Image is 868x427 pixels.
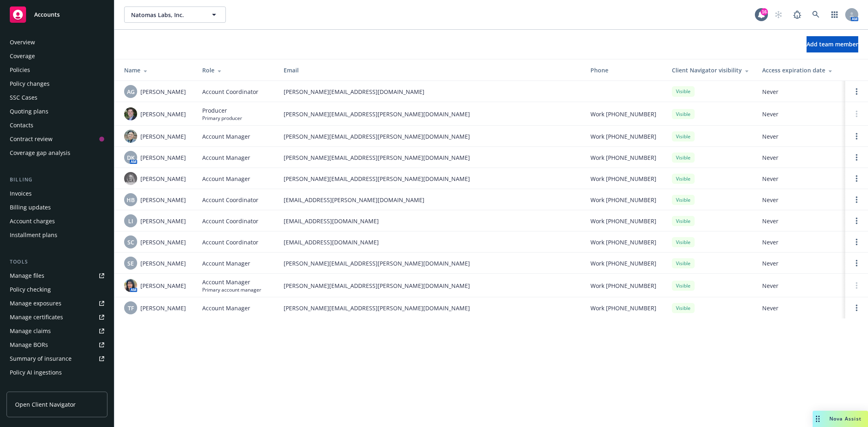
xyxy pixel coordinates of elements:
[672,258,695,268] div: Visible
[202,196,258,204] span: Account Coordinator
[7,258,107,266] div: Tools
[762,153,839,162] span: Never
[10,201,51,214] div: Billing updates
[7,325,107,338] a: Manage claims
[770,7,787,23] a: Start snowing
[284,238,577,246] span: [EMAIL_ADDRESS][DOMAIN_NAME]
[762,217,839,225] span: Never
[852,87,861,96] a: Open options
[762,281,839,290] span: Never
[590,217,656,225] span: Work [PHONE_NUMBER]
[10,325,51,338] div: Manage claims
[590,259,656,268] span: Work [PHONE_NUMBER]
[284,132,577,141] span: [PERSON_NAME][EMAIL_ADDRESS][PERSON_NAME][DOMAIN_NAME]
[10,91,37,104] div: SSC Cases
[7,133,107,146] a: Contract review
[140,87,186,96] span: [PERSON_NAME]
[284,217,577,225] span: [EMAIL_ADDRESS][DOMAIN_NAME]
[762,238,839,246] span: Never
[202,217,258,225] span: Account Coordinator
[590,110,656,118] span: Work [PHONE_NUMBER]
[672,216,695,226] div: Visible
[284,87,577,96] span: [PERSON_NAME][EMAIL_ADDRESS][DOMAIN_NAME]
[808,7,824,23] a: Search
[284,281,577,290] span: [PERSON_NAME][EMAIL_ADDRESS][PERSON_NAME][DOMAIN_NAME]
[10,366,62,379] div: Policy AI ingestions
[202,238,258,246] span: Account Coordinator
[124,172,137,185] img: photo
[852,131,861,141] a: Open options
[10,311,63,324] div: Manage certificates
[7,229,107,242] a: Installment plans
[34,11,60,18] span: Accounts
[829,415,861,422] span: Nova Assist
[672,195,695,205] div: Visible
[672,303,695,313] div: Visible
[590,132,656,141] span: Work [PHONE_NUMBER]
[672,281,695,291] div: Visible
[852,174,861,183] a: Open options
[762,87,839,96] span: Never
[284,174,577,183] span: [PERSON_NAME][EMAIL_ADDRESS][PERSON_NAME][DOMAIN_NAME]
[7,146,107,159] a: Coverage gap analysis
[202,278,261,286] span: Account Manager
[10,229,57,242] div: Installment plans
[127,238,134,246] span: SC
[202,115,242,122] span: Primary producer
[7,63,107,76] a: Policies
[127,196,135,204] span: HB
[127,87,135,96] span: AG
[140,238,186,246] span: [PERSON_NAME]
[10,50,35,63] div: Coverage
[7,77,107,90] a: Policy changes
[124,66,189,74] div: Name
[807,40,858,48] span: Add team member
[124,107,137,120] img: photo
[284,66,577,74] div: Email
[10,146,70,159] div: Coverage gap analysis
[7,50,107,63] a: Coverage
[202,87,258,96] span: Account Coordinator
[672,109,695,119] div: Visible
[202,286,261,293] span: Primary account manager
[762,66,839,74] div: Access expiration date
[140,153,186,162] span: [PERSON_NAME]
[10,352,72,365] div: Summary of insurance
[672,131,695,142] div: Visible
[762,110,839,118] span: Never
[7,3,107,26] a: Accounts
[672,152,695,163] div: Visible
[826,7,843,23] a: Switch app
[7,297,107,310] a: Manage exposures
[852,237,861,247] a: Open options
[140,132,186,141] span: [PERSON_NAME]
[807,36,858,52] button: Add team member
[10,215,55,228] div: Account charges
[7,176,107,184] div: Billing
[7,269,107,282] a: Manage files
[140,174,186,183] span: [PERSON_NAME]
[10,297,61,310] div: Manage exposures
[140,259,186,268] span: [PERSON_NAME]
[590,281,656,290] span: Work [PHONE_NUMBER]
[590,304,656,312] span: Work [PHONE_NUMBER]
[10,119,33,132] div: Contacts
[852,303,861,313] a: Open options
[7,91,107,104] a: SSC Cases
[7,36,107,49] a: Overview
[140,281,186,290] span: [PERSON_NAME]
[202,174,250,183] span: Account Manager
[131,11,201,19] span: Natomas Labs, Inc.
[762,259,839,268] span: Never
[7,366,107,379] a: Policy AI ingestions
[202,132,250,141] span: Account Manager
[140,217,186,225] span: [PERSON_NAME]
[762,132,839,141] span: Never
[10,283,51,296] div: Policy checking
[15,400,76,409] span: Open Client Navigator
[761,8,768,15] div: 16
[813,411,823,427] div: Drag to move
[284,196,577,204] span: [EMAIL_ADDRESS][PERSON_NAME][DOMAIN_NAME]
[852,152,861,162] a: Open options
